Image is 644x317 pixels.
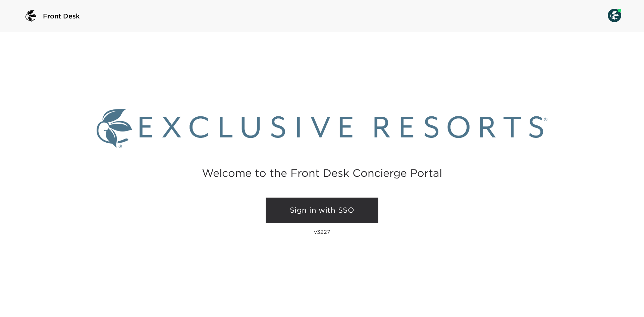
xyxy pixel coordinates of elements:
[43,11,80,21] span: Front Desk
[97,109,547,148] img: Exclusive Resorts logo
[314,228,330,235] p: v3227
[202,168,442,178] h2: Welcome to the Front Desk Concierge Portal
[608,9,621,22] img: User
[266,198,378,223] a: Sign in with SSO
[23,8,39,24] img: logo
